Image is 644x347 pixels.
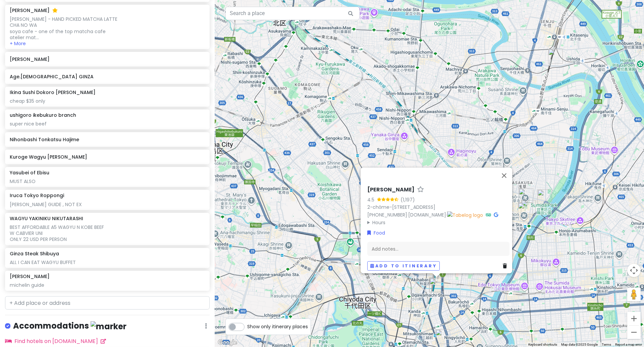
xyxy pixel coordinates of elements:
[627,288,641,301] button: Drag Pegman onto the map to open Street View
[367,186,415,193] h6: [PERSON_NAME]
[10,178,205,184] div: MUST ALSO
[367,242,509,256] div: Add notes...
[216,338,238,347] a: Open this area in Google Maps (opens a new window)
[417,186,424,193] a: Star place
[10,154,205,160] h6: Kuroge Wagyu [PERSON_NAME]
[10,170,49,176] h6: Yasubei of Ebisu
[10,137,205,143] h6: Nihonbashi Tonkatsu Hajime
[519,188,533,203] div: Sensō-ji
[521,200,536,215] div: Kuroge Wagyu Ichinoya Asakusa
[10,282,205,288] div: michelin guide
[10,16,205,40] div: [PERSON_NAME] - HAND PICKED MATCHA LATTE CHA NO WA soya cafe - one of the top matcha cafe atelier...
[10,112,76,118] h6: ushigoro ikebukuro branch
[400,196,415,203] div: (1,197)
[10,7,58,13] h6: [PERSON_NAME]
[627,264,641,277] button: Map camera controls
[10,74,205,80] h6: Age.[DEMOGRAPHIC_DATA] GINZA
[503,262,509,269] a: Delete place
[10,89,96,95] h6: Ikina Sushi Dokoro [PERSON_NAME]
[494,212,498,217] i: Google Maps
[225,7,360,20] input: Search a place
[367,196,377,203] div: 4.5
[627,312,641,325] button: Zoom in
[615,343,642,346] a: Report a map error
[518,202,533,217] div: Nakamise Shopping Street
[10,215,83,222] h6: WAGYU YAKINIKU NIKUTARASHI
[367,261,440,271] button: Add to itinerary
[435,329,450,344] div: Nihonbashi Tonkatsu Hajime
[429,278,444,293] div: 柴田第一ビル
[627,326,641,339] button: Zoom out
[367,219,509,226] summary: Hours
[367,229,385,236] a: Food
[91,321,126,332] img: marker
[537,189,552,204] div: Hatoya Asakusa
[10,40,26,47] button: + More
[367,211,407,218] a: [PHONE_NUMBER]
[528,342,557,347] button: Keyboard shortcuts
[10,98,205,104] div: cheap $35 only
[429,277,444,292] div: Nikoniko mazemen
[5,337,106,345] a: Find hotels on [DOMAIN_NAME]
[10,56,205,62] h6: [PERSON_NAME]
[216,338,238,347] img: Google
[10,192,64,198] h6: Iruca Tokyo Roppongi
[447,211,483,219] img: Tabelog
[548,49,563,64] div: Sushi Tanaka
[10,251,59,257] h6: Ginza Steak Shibuya
[367,186,509,226] div: · ·
[496,167,512,183] button: Close
[10,224,205,243] div: BEST AFFORDABLE A5 WAGYU N KOBE BEEF W CABVIER UNI ONLY 22 USD PER PERSON
[561,343,598,346] span: Map data ©2025 Google
[10,121,205,127] div: super nice beef
[10,259,205,265] div: ALL I CAN EAT WAGYU BUFFET
[247,323,308,330] span: Show only itinerary places
[367,203,435,210] a: 2-chōme-[STREET_ADDRESS]
[10,273,50,279] h6: [PERSON_NAME]
[408,211,446,218] a: [DOMAIN_NAME]
[10,201,205,207] div: [PERSON_NAME] GUIDE , NOT EX
[486,212,491,217] i: Tripadvisor
[5,296,210,310] input: + Add place or address
[13,321,126,332] h4: Accommodations
[602,343,611,346] a: Terms (opens in new tab)
[52,8,58,13] i: Starred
